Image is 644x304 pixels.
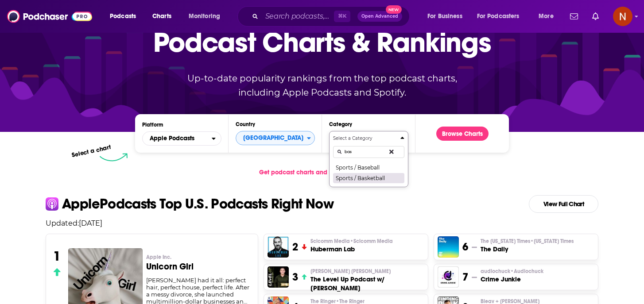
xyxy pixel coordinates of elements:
span: Get podcast charts and rankings via API [259,169,376,176]
a: Get podcast charts and rankings via API [252,162,392,183]
button: Sports / Baseball [333,162,404,173]
span: • Audiochuck [510,268,543,274]
h3: The Level Up Podcast w/ [PERSON_NAME] [310,275,424,292]
img: User Profile [613,7,632,26]
p: Scicomm Media • Scicomm Media [310,238,393,245]
a: Show notifications dropdown [589,9,602,24]
img: Huberman Lab [268,236,289,258]
span: Apple Podcasts [150,135,194,142]
h3: 3 [292,270,298,284]
h3: Huberman Lab [310,245,393,254]
span: Logged in as AdelNBM [613,7,632,26]
span: Charts [152,10,171,23]
span: Monitoring [189,10,220,23]
span: For Business [427,10,462,23]
button: open menu [142,131,221,146]
span: Apple Inc. [146,254,171,261]
img: apple Icon [46,197,58,210]
h3: 2 [292,240,298,254]
img: select arrow [100,153,128,162]
p: Updated: [DATE] [39,219,605,227]
a: The [US_STATE] Times•[US_STATE] TimesThe Daily [481,238,574,254]
button: Show profile menu [613,7,632,26]
h3: 6 [462,240,468,254]
p: Select a chart [71,143,112,159]
p: Paul Alex Espinoza [310,268,424,275]
button: Open AdvancedNew [357,11,402,22]
span: Open Advanced [361,14,398,19]
span: New [386,5,402,14]
h4: Select a Category [333,136,397,141]
span: audiochuck [481,268,543,275]
h3: Unicorn Girl [146,262,251,271]
p: Apple Inc. [146,254,251,261]
button: open menu [182,9,232,23]
p: audiochuck • Audiochuck [481,268,543,275]
span: [GEOGRAPHIC_DATA] [236,131,307,146]
button: open menu [104,9,147,23]
span: More [539,10,554,23]
span: The [US_STATE] Times [481,238,574,245]
span: [PERSON_NAME] [PERSON_NAME] [310,268,391,275]
h3: Crime Junkie [481,275,543,284]
a: Apple Inc.Unicorn Girl [146,254,251,277]
span: Podcasts [110,10,136,23]
a: View Full Chart [529,195,598,213]
button: Categories [329,131,408,187]
a: audiochuck•AudiochuckCrime Junkie [481,268,543,284]
button: open menu [421,9,473,23]
span: For Podcasters [477,10,520,23]
h2: Platforms [142,131,221,146]
button: open menu [471,9,532,23]
button: Countries [236,131,315,145]
div: Search podcasts, credits, & more... [246,6,418,27]
a: Scicomm Media•Scicomm MediaHuberman Lab [310,238,393,254]
a: [PERSON_NAME] [PERSON_NAME]The Level Up Podcast w/ [PERSON_NAME] [310,268,424,292]
h3: The Daily [481,245,574,254]
p: Podcast Charts & Rankings [153,13,491,71]
button: Sports / Basketball [333,173,404,183]
button: open menu [532,9,565,23]
img: The Daily [438,236,459,258]
h3: 1 [53,248,61,264]
img: The Level Up Podcast w/ Paul Alex [268,266,289,288]
img: Podchaser - Follow, Share and Rate Podcasts [7,8,92,25]
img: Crime Junkie [438,266,459,288]
span: • Scicomm Media [350,238,393,244]
button: Browse Charts [436,127,489,141]
h3: 7 [462,270,468,284]
span: Scicomm Media [310,238,393,245]
input: Search Categories... [333,146,404,158]
p: Up-to-date popularity rankings from the top podcast charts, including Apple Podcasts and Spotify. [170,71,474,100]
span: • [US_STATE] Times [530,238,574,244]
input: Search podcasts, credits, & more... [262,9,334,23]
a: Show notifications dropdown [566,9,582,24]
a: Charts [147,9,177,23]
p: Apple Podcasts Top U.S. Podcasts Right Now [62,197,334,211]
p: The New York Times • New York Times [481,238,574,245]
span: ⌘ K [334,11,350,22]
